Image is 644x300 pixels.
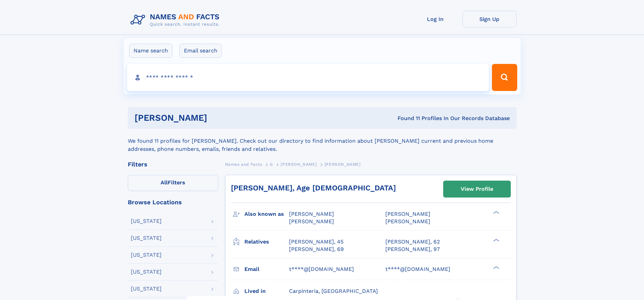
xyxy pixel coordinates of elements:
[408,11,462,27] a: Log In
[492,210,500,215] div: ❯
[131,252,162,258] div: [US_STATE]
[289,218,334,225] span: [PERSON_NAME]
[161,179,168,186] span: All
[128,199,218,205] div: Browse Locations
[131,235,162,241] div: [US_STATE]
[385,246,440,253] a: [PERSON_NAME], 97
[244,236,289,248] h3: Relatives
[128,11,225,29] img: Logo Names and Facts
[289,238,343,246] a: [PERSON_NAME], 45
[244,208,289,220] h3: Also known as
[135,114,303,122] h1: [PERSON_NAME]
[131,218,162,224] div: [US_STATE]
[131,269,162,275] div: [US_STATE]
[244,263,289,275] h3: Email
[270,162,273,167] span: G
[289,211,334,217] span: [PERSON_NAME]
[180,44,222,58] label: Email search
[461,181,493,197] div: View Profile
[289,246,344,253] a: [PERSON_NAME], 69
[444,181,510,197] a: View Profile
[231,184,396,192] a: [PERSON_NAME], Age [DEMOGRAPHIC_DATA]
[492,238,500,242] div: ❯
[385,211,430,217] span: [PERSON_NAME]
[225,160,262,168] a: Names and Facts
[128,175,218,191] label: Filters
[302,115,510,122] div: Found 11 Profiles In Our Records Database
[289,288,378,294] span: Carpinteria, [GEOGRAPHIC_DATA]
[128,129,517,153] div: We found 11 profiles for [PERSON_NAME]. Check out our directory to find information about [PERSON...
[492,64,517,91] button: Search Button
[325,162,361,167] span: [PERSON_NAME]
[129,44,172,58] label: Name search
[492,265,500,270] div: ❯
[281,162,317,167] span: [PERSON_NAME]
[131,286,162,292] div: [US_STATE]
[270,160,273,168] a: G
[462,11,517,27] a: Sign Up
[128,161,218,167] div: Filters
[385,218,430,225] span: [PERSON_NAME]
[127,64,489,91] input: search input
[281,160,317,168] a: [PERSON_NAME]
[385,238,440,246] a: [PERSON_NAME], 62
[244,285,289,297] h3: Lived in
